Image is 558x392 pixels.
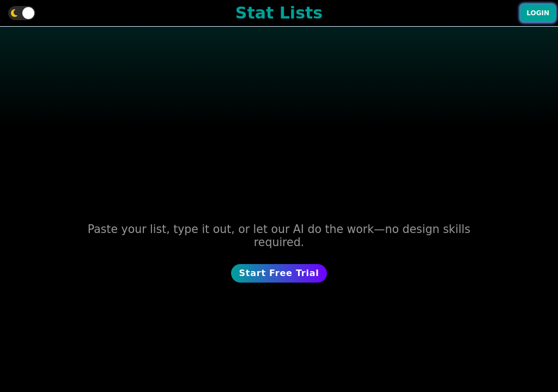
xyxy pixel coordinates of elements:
[56,144,502,213] h1: Create Stunning Sports Graphics in Minutes
[56,259,502,288] a: Start Free Trial
[235,3,323,23] h1: Stat Lists
[231,264,327,283] button: Start Free Trial
[56,217,502,254] h2: Paste your list, type it out, or let our AI do the work—no design skills required.
[520,4,555,22] button: Login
